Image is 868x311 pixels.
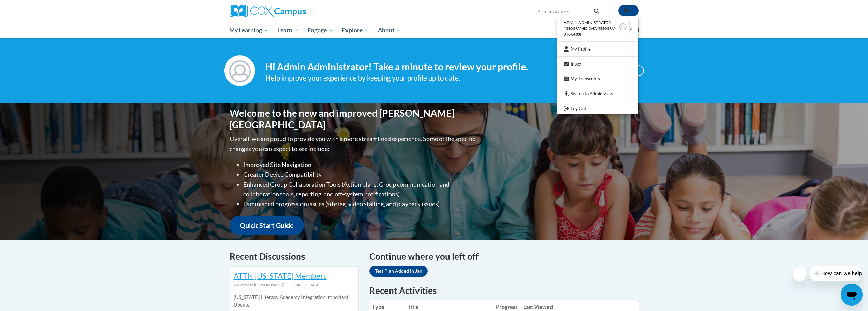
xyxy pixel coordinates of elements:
a: Switch to Admin View [557,89,638,98]
li: Diminished progression issues (site lag, video stalling, and playback issues) [243,199,477,209]
a: Learn [273,23,303,38]
a: About [373,23,406,38]
li: Improved Site Navigation [243,160,477,170]
span: ([GEOGRAPHIC_DATA]/[GEOGRAPHIC_DATA] UTC-04:00) [564,27,632,36]
span: Admin Administrator [564,20,611,25]
span: Engage [308,26,333,34]
div: Main menu [219,23,649,38]
span: My Learning [229,26,268,34]
h1: Recent Activities [369,284,639,297]
iframe: Button to launch messaging window [841,284,863,306]
p: [US_STATE] Literacy Academy Integration Important Update [234,294,355,309]
li: Enhanced Group Collaboration Tools (Action plans, Group communication and collaboration tools, re... [243,180,477,199]
a: Explore [337,23,373,38]
p: Overall, we are proud to provide you with a more streamlined experience. Some of the specific cha... [230,134,477,154]
h1: Welcome to the new and improved [PERSON_NAME][GEOGRAPHIC_DATA] [230,108,477,130]
span: Hi. How can we help? [4,5,55,10]
a: Cox Campus [230,5,359,17]
h4: Continue where you left off [369,250,639,263]
a: My Profile [557,45,638,53]
h4: Hi Admin Administrator! Take a minute to review your profile. [265,61,591,73]
a: Inbox [557,60,638,68]
img: Profile Image [224,55,255,86]
button: Account Settings [618,5,639,16]
button: Search [591,7,602,15]
div: Help improve your experience by keeping your profile up to date. [265,72,591,84]
span: Explore [342,26,369,34]
a: My Transcripts [557,74,638,83]
a: Engage [303,23,338,38]
input: Search Courses [537,7,591,15]
a: Quick Start Guide [230,216,304,235]
a: Test Plan Added in Jan [369,266,428,277]
a: ATTN [US_STATE] Members [234,271,327,280]
h4: Recent Discussions [230,250,359,263]
span: Learn [277,26,299,34]
li: Greater Device Compatibility [243,170,477,180]
img: Learner Profile Avatar [616,20,630,33]
div: Welcome to [PERSON_NAME][GEOGRAPHIC_DATA]! [234,281,355,289]
iframe: Message from company [809,266,863,281]
a: Logout [557,104,638,113]
span: About [378,26,401,34]
a: My Learning [225,23,273,38]
iframe: Close message [793,267,807,281]
img: Cox Campus [230,5,306,17]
